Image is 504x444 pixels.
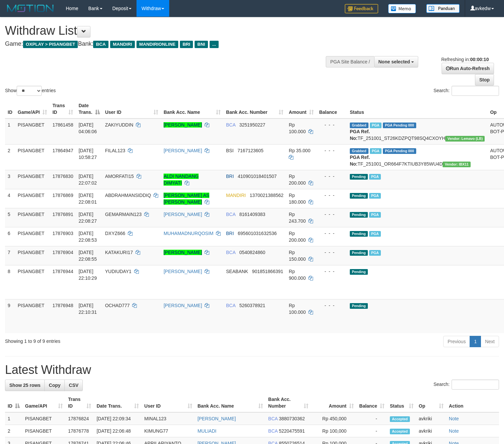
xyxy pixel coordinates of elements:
[94,425,142,437] td: [DATE] 22:06:48
[5,144,15,170] td: 2
[52,148,73,153] span: 17864947
[226,303,235,308] span: BCA
[52,303,73,308] span: 17876948
[110,41,135,48] span: MANDIRI
[252,269,283,274] span: Copy 901851866391 to clipboard
[78,148,97,160] span: [DATE] 10:58:27
[226,122,235,128] span: BCA
[319,147,344,154] div: - - -
[226,231,234,236] span: BRI
[388,4,416,13] img: Button%20Memo.svg
[441,57,489,62] span: Refreshing in:
[5,24,329,37] h1: Withdraw List
[5,246,15,265] td: 7
[5,86,56,96] label: Show entries
[238,148,264,153] span: Copy 7167123605 to clipboard
[198,416,236,421] a: [PERSON_NAME]
[286,99,316,119] th: Amount: activate to sort column ascending
[5,335,205,345] div: Showing 1 to 9 of 9 entries
[239,122,265,128] span: Copy 3251950227 to clipboard
[142,425,195,437] td: KIMUNG77
[347,119,488,145] td: TF_251001_ST26KDZPQT98SQ4CXOYH
[93,41,108,48] span: BCA
[5,363,499,377] h1: Latest Withdraw
[289,303,306,315] span: Rp 100.000
[52,269,73,274] span: 17876944
[266,393,311,412] th: Bank Acc. Number: activate to sort column ascending
[78,212,97,224] span: [DATE] 22:08:27
[319,230,344,237] div: - - -
[78,174,97,186] span: [DATE] 22:07:02
[164,212,202,217] a: [PERSON_NAME]
[356,412,387,425] td: -
[49,383,60,388] span: Copy
[289,269,306,281] span: Rp 900.000
[164,193,209,205] a: [PERSON_NAME] AS [PERSON_NAME]
[105,174,134,179] span: AMORFATI15
[350,155,370,167] b: PGA Ref. No:
[470,336,481,347] a: 1
[369,231,381,237] span: Marked by avkriki
[475,74,494,85] a: Stop
[434,380,499,390] label: Search:
[383,123,416,128] span: PGA Pending
[164,148,202,153] a: [PERSON_NAME]
[52,212,73,217] span: 17876891
[442,63,494,74] a: Run Auto-Refresh
[481,336,499,347] a: Next
[319,249,344,256] div: - - -
[15,299,50,333] td: PISANGBET
[15,189,50,208] td: PISANGBET
[226,212,235,217] span: BCA
[161,99,223,119] th: Bank Acc. Name: activate to sort column ascending
[289,250,306,262] span: Rp 150.000
[105,231,125,236] span: DXYZ666
[319,211,344,218] div: - - -
[5,265,15,299] td: 8
[289,193,306,205] span: Rp 180.000
[52,122,73,128] span: 17861458
[238,231,277,236] span: Copy 695601031632536 to clipboard
[65,393,94,412] th: Trans ID: activate to sort column ascending
[369,193,381,199] span: Marked by avkriki
[22,393,65,412] th: Game/API: activate to sort column ascending
[69,383,78,388] span: CSV
[369,250,381,256] span: Marked by avkriki
[15,99,50,119] th: Game/API: activate to sort column ascending
[426,4,460,13] img: panduan.png
[356,393,387,412] th: Balance: activate to sort column ascending
[319,122,344,128] div: - - -
[350,148,368,154] span: Grabbed
[164,269,202,274] a: [PERSON_NAME]
[5,99,15,119] th: ID
[379,59,410,64] span: None selected
[5,208,15,227] td: 5
[9,383,40,388] span: Show 25 rows
[470,57,489,62] strong: 00:00:10
[52,250,73,255] span: 17876904
[289,231,306,243] span: Rp 200.000
[319,192,344,199] div: - - -
[5,119,15,145] td: 1
[239,303,265,308] span: Copy 5260378921 to clipboard
[5,412,22,425] td: 1
[350,174,368,180] span: Pending
[452,86,499,96] input: Search:
[390,416,410,422] span: Accepted
[443,336,470,347] a: Previous
[164,231,213,236] a: MUHAMADNURQOSIM
[350,123,368,128] span: Grabbed
[22,412,65,425] td: PISANGBET
[452,380,499,390] input: Search:
[17,86,42,96] select: Showentries
[105,303,130,308] span: OCHAD777
[446,393,499,412] th: Action
[356,425,387,437] td: -
[250,193,283,198] span: Copy 1370021388562 to clipboard
[142,393,195,412] th: User ID: activate to sort column ascending
[5,393,22,412] th: ID: activate to sort column descending
[78,269,97,281] span: [DATE] 22:10:29
[350,129,370,141] b: PGA Ref. No:
[105,269,132,274] span: YUDIUDAY1
[164,250,202,255] a: [PERSON_NAME]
